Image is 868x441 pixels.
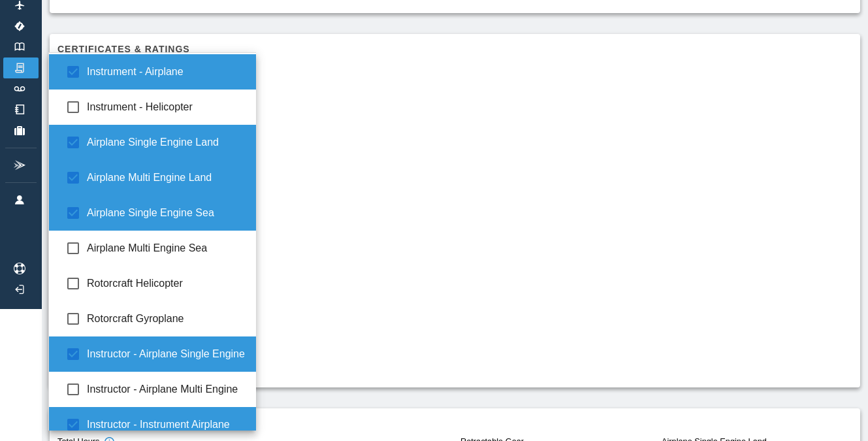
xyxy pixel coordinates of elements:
span: Airplane Single Engine Sea [87,205,246,221]
span: Instrument - Helicopter [87,99,246,115]
span: Airplane Single Engine Land [87,135,246,150]
span: Airplane Multi Engine Land [87,170,246,186]
span: Airplane Multi Engine Sea [87,240,246,256]
span: Rotorcraft Helicopter [87,276,246,291]
span: Instructor - Instrument Airplane [87,417,246,433]
span: Instrument - Airplane [87,64,246,80]
span: Instructor - Airplane Single Engine [87,346,246,362]
span: Instructor - Airplane Multi Engine [87,382,246,397]
span: Rotorcraft Gyroplane [87,311,246,327]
